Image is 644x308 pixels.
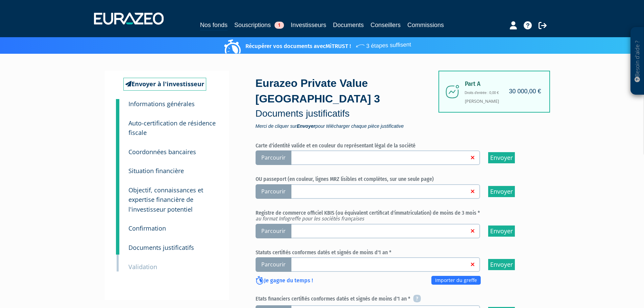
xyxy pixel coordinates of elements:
h6: Carte d'identité valide et en couleur du représentant légal de la société [256,143,536,149]
input: Envoyer [488,259,515,270]
a: Conseillers [371,20,401,30]
p: Besoin d'aide ? [634,31,641,92]
a: 5 [116,176,119,218]
a: 6 [116,214,119,235]
span: 3 étapes suffisent [355,37,411,51]
h6: Registre de commerce officiel KBIS (ou équivalent certificat d'immatriculation) de moins de 3 mois * [256,210,536,222]
a: Nos fonds [200,20,228,31]
img: 1732889491-logotype_eurazeo_blanc_rvb.png [94,13,164,25]
p: Je gagne du temps ! [256,277,313,285]
a: Documents [333,20,364,30]
span: 1 [275,22,284,29]
p: Récupérer vos documents avec [226,39,411,50]
small: Coordonnées bancaires [128,148,196,156]
span: Parcourir [256,224,291,238]
input: Envoyer [488,186,515,197]
span: Parcourir [256,257,291,272]
p: Documents justificatifs [256,107,442,120]
div: Eurazeo Private Value [GEOGRAPHIC_DATA] 3 [256,76,442,128]
a: 1 [116,99,119,113]
small: Objectif, connaissances et expertise financière de l'investisseur potentiel [128,186,203,213]
input: Envoyer [488,226,515,237]
em: au format Infogreffe pour les sociétés françaises [256,215,364,222]
small: Documents justificatifs [128,243,194,252]
h6: OU passeport (en couleur, lignes MRZ lisibles et complètes, sur une seule page) [256,176,536,182]
span: Merci de cliquer sur pour télécharger chaque pièce justificative [256,124,442,128]
a: 7 [116,234,119,255]
h6: Statuts certifiés conformes datés et signés de moins d'1 an * [256,250,536,256]
a: Commissions [407,20,444,30]
a: Importer du greffe [431,276,481,285]
a: Investisseurs [291,20,326,30]
a: Souscriptions1 [234,20,284,30]
strong: Envoyer [297,123,315,129]
span: Parcourir [256,150,291,165]
h6: Etats financiers certifiés conformes datés et signés de moins d'1 an * [256,295,536,303]
a: 4 [116,157,119,178]
a: MiTRUST ! [326,43,351,50]
input: Envoyer [488,152,515,163]
small: Confirmation [128,224,166,232]
a: 3 [116,138,119,159]
span: Parcourir [256,184,291,199]
small: Validation [128,263,157,271]
small: Informations générales [128,100,195,108]
small: Auto-certification de résidence fiscale [128,119,216,137]
a: Envoyer à l'investisseur [123,78,206,91]
a: 2 [116,109,119,141]
small: Situation financière [128,167,184,175]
